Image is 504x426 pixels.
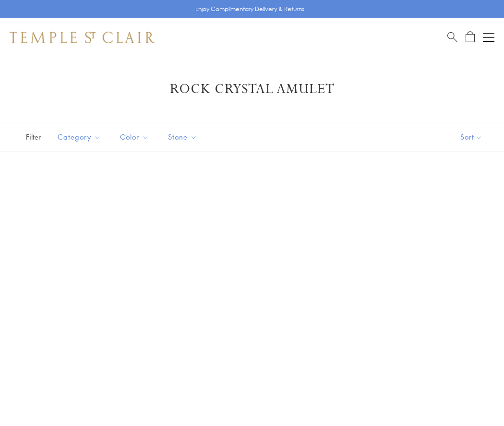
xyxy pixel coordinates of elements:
[53,131,108,143] span: Category
[115,131,156,143] span: Color
[161,126,204,148] button: Stone
[113,126,156,148] button: Color
[10,32,155,43] img: Temple St. Clair
[163,131,204,143] span: Stone
[466,31,475,43] a: Open Shopping Bag
[483,32,494,43] button: Open navigation
[195,4,304,14] p: Enjoy Complimentary Delivery & Returns
[24,81,480,98] h1: Rock Crystal Amulet
[447,31,457,43] a: Search
[50,126,108,148] button: Category
[439,122,504,152] button: Show sort by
